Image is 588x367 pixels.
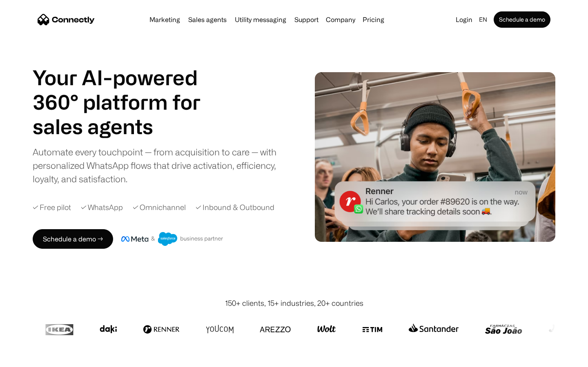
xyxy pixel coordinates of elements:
[81,202,123,213] div: ✓ WhatsApp
[121,232,223,246] img: Meta and Salesforce business partner badge.
[38,13,95,26] a: home
[185,16,230,23] a: Sales agents
[33,202,71,213] div: ✓ Free pilot
[326,14,355,25] div: Company
[33,114,220,139] div: carousel
[359,16,388,23] a: Pricing
[225,298,363,309] div: 150+ clients, 15+ industries, 20+ countries
[291,16,322,23] a: Support
[494,11,550,28] a: Schedule a demo
[33,65,220,114] h1: Your AI-powered 360° platform for
[232,16,290,23] a: Utility messaging
[33,114,220,139] div: 1 of 4
[133,202,186,213] div: ✓ Omnichannel
[323,14,358,25] div: Company
[33,114,220,139] h1: sales agents
[452,14,476,25] a: Login
[33,145,290,186] div: Automate every touchpoint — from acquisition to care — with personalized WhatsApp flows that driv...
[476,14,492,25] div: en
[33,229,113,249] a: Schedule a demo →
[146,16,183,23] a: Marketing
[196,202,274,213] div: ✓ Inbound & Outbound
[8,352,49,364] aside: Language selected: English
[16,353,49,364] ul: Language list
[479,14,487,25] div: en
